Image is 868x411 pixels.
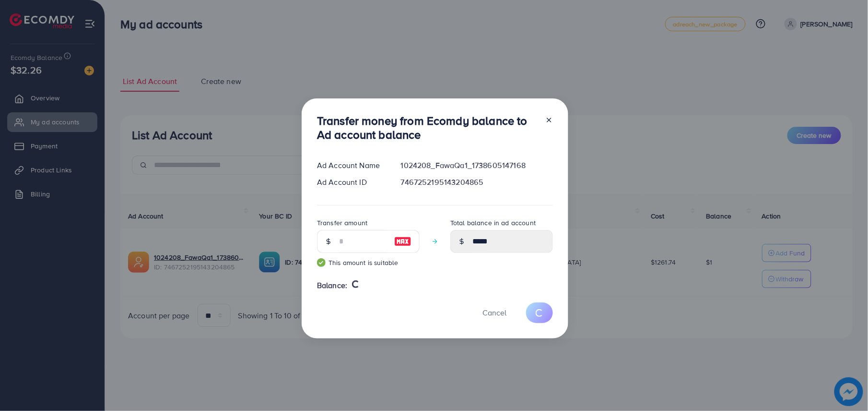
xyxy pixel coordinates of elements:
div: 7467252195143204865 [393,177,561,188]
label: Total balance in ad account [450,218,536,228]
div: 1024208_FawaQa1_1738605147168 [393,160,561,171]
span: Balance: [317,280,347,291]
div: Ad Account ID [309,177,393,188]
img: image [394,236,411,247]
small: This amount is suitable [317,258,420,267]
label: Transfer amount [317,218,367,228]
button: Cancel [470,302,518,323]
div: Ad Account Name [309,160,393,171]
span: Cancel [482,307,506,318]
img: guide [317,258,326,267]
h3: Transfer money from Ecomdy balance to Ad account balance [317,114,538,142]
